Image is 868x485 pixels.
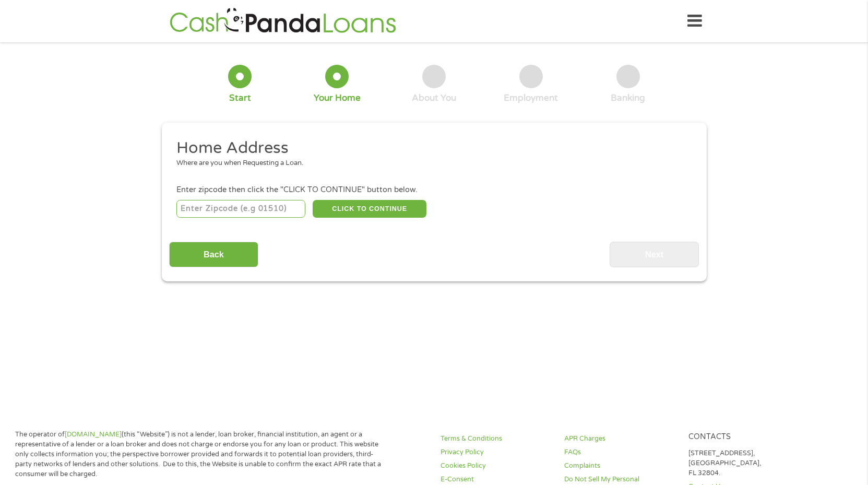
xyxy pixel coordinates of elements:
[441,434,552,444] a: Terms & Conditions
[313,200,426,218] button: CLICK TO CONTINUE
[412,92,456,104] div: About You
[564,434,675,444] a: APR Charges
[65,430,122,439] a: [DOMAIN_NAME]
[176,138,684,159] h2: Home Address
[176,200,305,218] input: Enter Zipcode (e.g 01510)
[610,242,699,267] input: Next
[176,184,691,196] div: Enter zipcode then click the "CLICK TO CONTINUE" button below.
[314,92,361,104] div: Your Home
[441,447,552,457] a: Privacy Policy
[688,432,800,442] h4: Contacts
[688,448,800,478] p: [STREET_ADDRESS], [GEOGRAPHIC_DATA], FL 32804.
[15,430,387,479] p: The operator of (this “Website”) is not a lender, loan broker, financial institution, an agent or...
[441,475,552,484] a: E-Consent
[176,158,684,169] div: Where are you when Requesting a Loan.
[441,461,552,471] a: Cookies Policy
[167,6,399,36] img: GetLoanNow Logo
[169,242,258,267] input: Back
[564,447,675,457] a: FAQs
[504,92,558,104] div: Employment
[611,92,645,104] div: Banking
[564,461,675,471] a: Complaints
[229,92,251,104] div: Start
